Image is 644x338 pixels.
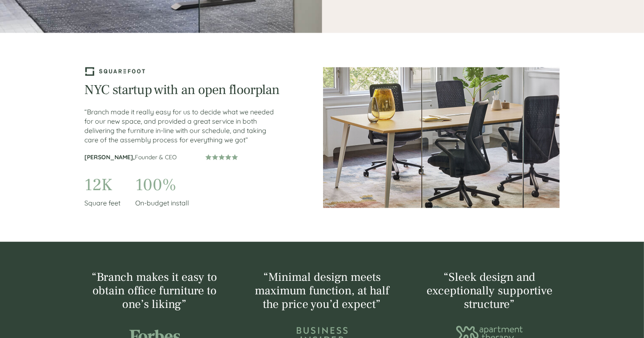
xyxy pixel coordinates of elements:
[136,174,176,196] span: 100%
[85,108,274,144] span: “Branch made it really easy for us to decide what we needed for our new space, and provided a gre...
[255,269,389,312] span: “Minimal design meets maximum function, at half the price you’d expect”
[136,199,190,207] span: On-budget install
[85,174,112,196] span: 12K
[427,269,552,312] span: “Sleek design and exceptionally supportive structure”
[85,199,121,207] span: Square feet
[85,81,279,99] span: NYC startup with an open floorplan
[85,153,135,161] span: [PERSON_NAME],
[135,153,177,161] span: Founder & CEO
[84,165,129,183] input: Submit
[92,269,217,312] span: “Branch makes it easy to obtain office furniture to one’s liking”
